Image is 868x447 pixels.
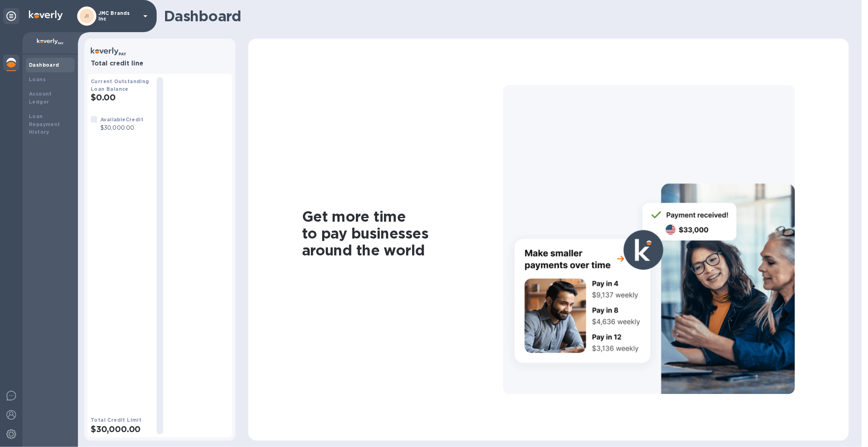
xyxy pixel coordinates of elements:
[91,417,141,423] b: Total Credit Limit
[100,124,143,132] p: $30,000.00
[29,113,60,135] b: Loan Repayment History
[84,13,89,19] b: JI
[91,424,150,434] h2: $30,000.00
[3,8,19,24] div: Unpin categories
[98,10,139,22] p: JMC Brands Inc
[29,62,59,68] b: Dashboard
[29,76,46,82] b: Loans
[91,78,149,92] b: Current Outstanding Loan Balance
[91,60,229,67] h3: Total credit line
[164,8,845,24] h1: Dashboard
[29,91,52,105] b: Account Ledger
[302,208,503,259] h1: Get more time to pay businesses around the world
[91,92,150,102] h2: $0.00
[29,10,63,20] img: Logo
[100,116,143,122] b: Available Credit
